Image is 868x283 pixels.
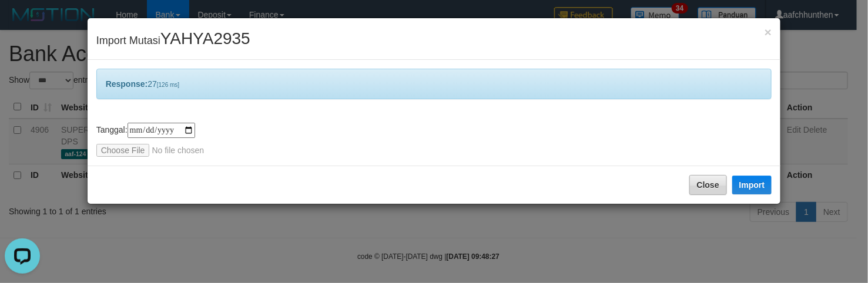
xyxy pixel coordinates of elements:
[765,26,772,38] button: Close
[96,69,772,99] div: 27
[5,5,40,40] button: Open LiveChat chat widget
[96,123,772,157] div: Tanggal:
[765,25,772,39] span: ×
[157,82,179,88] span: [126 ms]
[732,176,772,194] button: Import
[689,175,727,195] button: Close
[160,29,250,48] span: YAHYA2935
[96,35,250,46] span: Import Mutasi
[106,79,148,89] b: Response:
